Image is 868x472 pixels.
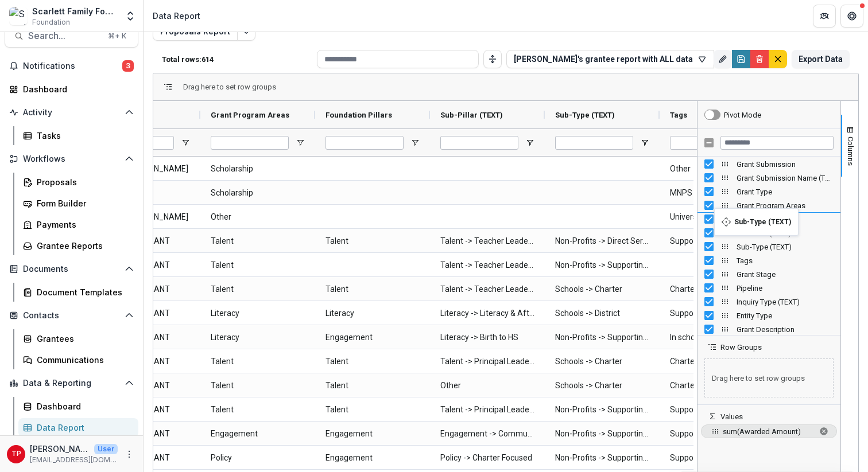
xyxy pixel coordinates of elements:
button: Partners [813,5,836,28]
span: Talent [211,253,305,277]
span: Literacy [211,326,305,349]
button: Open Filter Menu [640,138,649,147]
div: Entity Type Column [697,309,840,322]
div: Data Report [153,10,200,22]
span: Grant Description [737,325,834,334]
button: Open Filter Menu [181,138,190,147]
span: Non-Profits -> Direct Services [555,229,649,253]
span: Talent -> Principal Leadership [440,350,534,373]
div: Grant Stage Column [697,267,840,281]
div: Pivot Mode [724,111,761,119]
span: Schools -> District [555,302,649,325]
span: Talent [325,374,420,397]
div: Proposals [37,176,129,188]
span: Talent [211,229,305,253]
div: Row Groups [183,83,276,91]
span: Support Organization [670,446,764,470]
span: Contacts [23,311,120,321]
button: Delete [750,50,769,68]
span: Columns [846,136,855,166]
span: Row Groups [720,343,762,352]
span: Schools -> Charter [555,374,649,397]
span: MNPS district [670,181,764,205]
button: Get Help [840,5,863,28]
div: Grant Submission Name (TEXT) Column [697,171,840,185]
img: Scarlett Family Foundation [9,7,28,25]
div: Data Report [37,422,129,434]
div: Sub-Type (TEXT) Column [697,240,840,253]
div: Grant Description Column [697,322,840,336]
span: Charter school 5-8 [670,278,764,301]
span: Policy -> Charter Focused [440,446,534,470]
div: Dashboard [37,400,129,412]
span: Talent -> Teacher Leadership [440,278,534,301]
span: Inquiry Type (TEXT) [737,298,834,306]
p: [EMAIL_ADDRESS][DOMAIN_NAME] [30,455,118,465]
a: Dashboard [5,80,138,99]
span: Policy [211,446,305,470]
span: Workflows [23,154,120,164]
span: Talent [325,229,420,253]
a: Grantee Reports [18,236,138,255]
span: In school program [670,326,764,349]
span: Grant Program Areas [737,201,834,210]
span: Charter school K-12 [670,374,764,397]
span: Grant Type [737,188,834,196]
span: Documents [23,264,120,274]
div: Sub-Type (TEXT) [734,208,791,236]
span: Non-Profits -> Supporting Organization [555,446,649,470]
button: Open Activity [5,103,138,122]
a: Proposals [18,173,138,192]
button: [PERSON_NAME]'s grantee report with ALL data [506,50,714,68]
span: Tags [737,256,834,265]
span: Sub-Type (TEXT) [555,111,615,119]
button: Open Workflows [5,150,138,168]
span: Talent [325,350,420,373]
nav: breadcrumb [148,7,205,24]
span: Scholarship [211,181,305,205]
span: Other [670,157,764,181]
span: sum(Awarded Amount) [723,427,814,436]
div: Grantees [37,333,129,345]
div: Row Groups [697,352,840,404]
div: Tags Column [697,253,840,267]
span: sum of Awarded Amount. Press ENTER to change the aggregation type. Press DELETE to remove [701,424,837,438]
div: Grant Program Areas Column [697,198,840,212]
div: Grantee Reports [37,240,129,252]
button: Rename [714,50,732,68]
span: 3 [122,60,134,72]
button: Open Filter Menu [296,138,305,147]
span: Schools -> Charter [555,278,649,301]
span: Non-Profits -> Supporting Organization [555,398,649,422]
span: Talent [325,278,420,301]
button: Open Filter Menu [410,138,420,147]
span: Grant Submission [737,160,834,169]
span: University [670,205,764,229]
button: Export Data [792,50,850,68]
button: Save [732,50,750,68]
button: Notifications3 [5,57,138,75]
a: Payments [18,215,138,234]
a: Communications [18,350,138,369]
span: Support Organization [670,398,764,422]
span: Talent -> Principal Leadership [440,398,534,422]
span: Talent [211,398,305,422]
input: Foundation Pillars Filter Input [325,136,404,150]
input: Grant Program Areas Filter Input [211,136,289,150]
span: Support Organization [670,422,764,446]
span: Tags [670,111,687,119]
span: Sub-Pillar (TEXT) [440,111,503,119]
span: Pipeline [737,284,834,292]
button: Open Data & Reporting [5,374,138,392]
div: Grant Type Column [697,185,840,198]
div: Communications [37,354,129,366]
span: Talent -> Teacher Leadership [440,253,534,277]
span: Talent [211,374,305,397]
div: ⌘ + K [106,30,129,42]
div: Form Builder [37,197,129,209]
span: Literacy [325,302,420,325]
div: Pipeline Column [697,281,840,295]
span: Other [211,205,305,229]
button: Toggle auto height [483,50,502,68]
a: Dashboard [18,397,138,416]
